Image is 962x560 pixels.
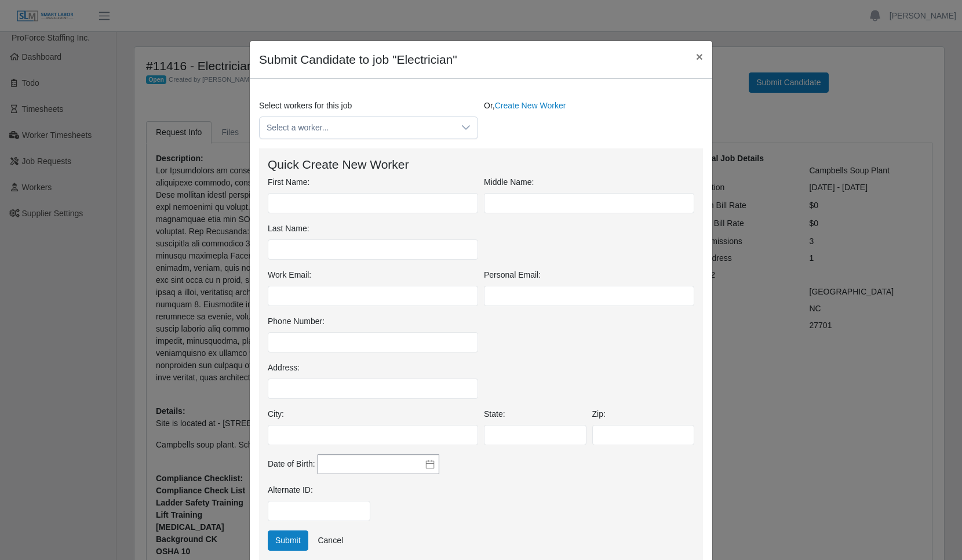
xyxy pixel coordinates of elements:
div: Or, [481,100,706,139]
span: × [696,50,703,63]
span: Select a worker... [260,117,454,139]
a: Cancel [310,530,351,551]
label: City: [268,408,284,420]
button: Close [687,41,712,72]
button: Submit [268,530,308,551]
label: Date of Birth: [268,458,315,470]
label: Select workers for this job [259,100,352,112]
a: Create New Worker [495,101,566,110]
label: Phone Number: [268,315,325,328]
label: First Name: [268,176,309,188]
label: Zip: [592,408,606,420]
h4: Submit Candidate to job "Electrician" [259,50,457,69]
body: Rich Text Area. Press ALT-0 for help. [9,9,432,22]
label: Personal Email: [484,269,541,281]
label: State: [484,408,505,420]
label: Address: [268,362,300,374]
label: Middle Name: [484,176,534,188]
h4: Quick Create New Worker [268,157,694,172]
label: Last Name: [268,223,309,235]
label: Work Email: [268,269,311,281]
label: Alternate ID: [268,484,313,496]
